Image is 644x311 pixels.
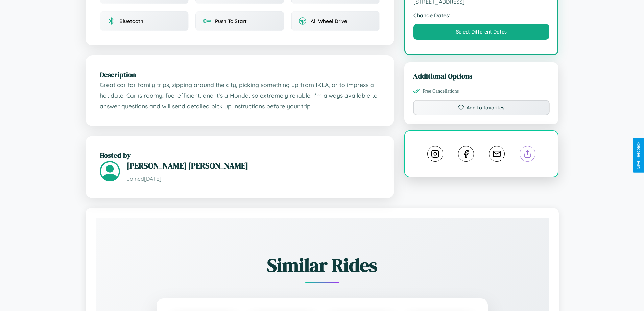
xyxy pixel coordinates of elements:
h2: Description [100,70,380,80]
div: Give Feedback [636,142,641,169]
h3: Additional Options [413,71,550,81]
h2: Hosted by [100,150,380,160]
span: Free Cancellations [423,88,459,94]
button: Select Different Dates [413,24,550,40]
h3: [PERSON_NAME] [PERSON_NAME] [127,160,380,171]
p: Great car for family trips, zipping around the city, picking something up from IKEA, or to impres... [100,80,380,112]
button: Add to favorites [413,100,550,115]
span: Push To Start [215,18,247,24]
span: Bluetooth [119,18,143,24]
span: All Wheel Drive [311,18,347,24]
h2: Similar Rides [119,252,525,278]
p: Joined [DATE] [127,174,380,184]
strong: Change Dates: [413,12,550,19]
